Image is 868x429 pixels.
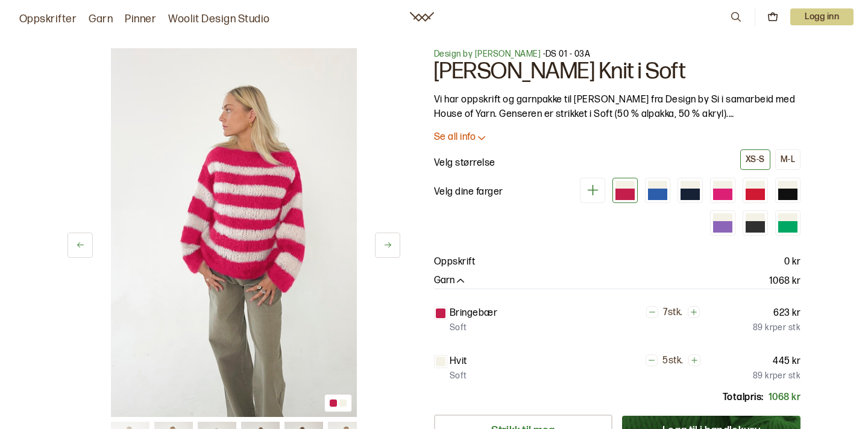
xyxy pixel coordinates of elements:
[743,178,768,203] div: Rød
[781,154,795,165] div: M-L
[19,11,77,28] a: Oppskrifter
[746,154,765,165] div: XS-S
[434,131,800,144] button: Se all info
[663,307,682,319] p: 7 stk.
[410,12,434,22] a: Woolit
[434,48,800,60] p: - DS 01 - 03A
[450,306,497,321] p: Bringebær
[790,8,854,25] button: User dropdown
[645,178,670,203] div: Kongeblå
[450,354,467,369] p: Hvit
[612,178,638,203] div: Bringebær
[434,60,800,83] h1: [PERSON_NAME] Knit i Soft
[168,11,270,28] a: Woolit Design Studio
[773,354,800,369] p: 445 kr
[775,210,800,236] div: Grønn
[753,370,800,382] p: 89 kr per stk
[434,93,800,122] p: Vi har oppskrift og garnpakke til [PERSON_NAME] fra Design by Si i samarbeid med House of Yarn. G...
[740,149,770,170] button: XS-S
[775,149,800,170] button: M-L
[434,131,476,144] p: Se all info
[434,185,503,199] p: Velg dine farger
[434,255,475,269] p: Oppskrift
[678,178,703,203] div: Marine og hvit
[753,322,800,334] p: 89 kr per stk
[710,178,735,203] div: Rosa
[784,255,800,269] p: 0 kr
[125,11,156,28] a: Pinner
[710,210,735,236] div: Lilla
[111,48,357,417] img: Bilde av oppskrift
[450,322,467,334] p: Soft
[790,8,854,25] p: Logg inn
[775,178,800,203] div: Svart
[89,11,113,28] a: Garn
[773,306,800,321] p: 623 kr
[434,275,467,287] button: Garn
[743,210,768,236] div: Koksgrå
[434,156,495,171] p: Velg størrelse
[450,370,467,382] p: Soft
[769,274,800,289] p: 1068 kr
[769,390,800,405] p: 1068 kr
[662,355,683,368] p: 5 stk.
[434,49,541,59] a: Design by [PERSON_NAME]
[723,390,764,405] p: Totalpris:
